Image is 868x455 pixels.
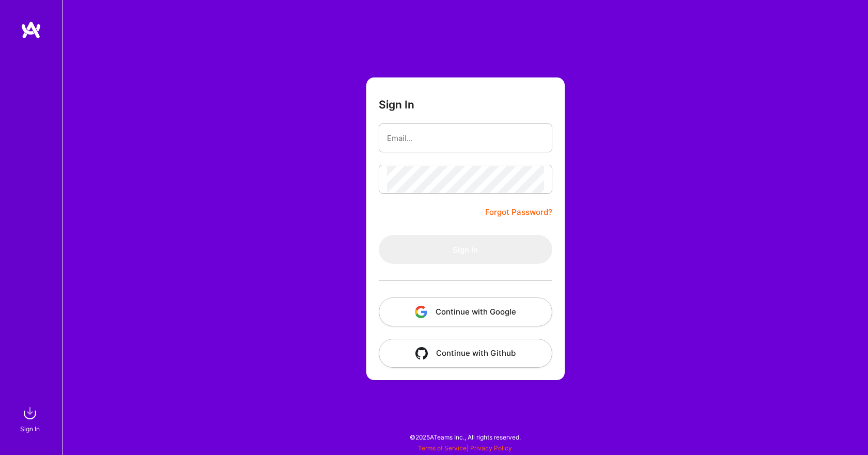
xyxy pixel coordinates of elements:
[21,21,41,39] img: logo
[22,403,40,434] a: sign inSign In
[415,347,428,359] img: icon
[387,125,544,151] input: Email...
[379,235,552,264] button: Sign In
[20,403,40,423] img: sign in
[62,424,868,450] div: © 2025 ATeams Inc., All rights reserved.
[379,98,414,111] h3: Sign In
[418,444,467,452] a: Terms of Service
[379,297,552,326] button: Continue with Google
[415,306,427,318] img: icon
[485,206,552,218] a: Forgot Password?
[379,339,552,368] button: Continue with Github
[470,444,512,452] a: Privacy Policy
[418,444,512,452] span: |
[20,423,40,434] div: Sign In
